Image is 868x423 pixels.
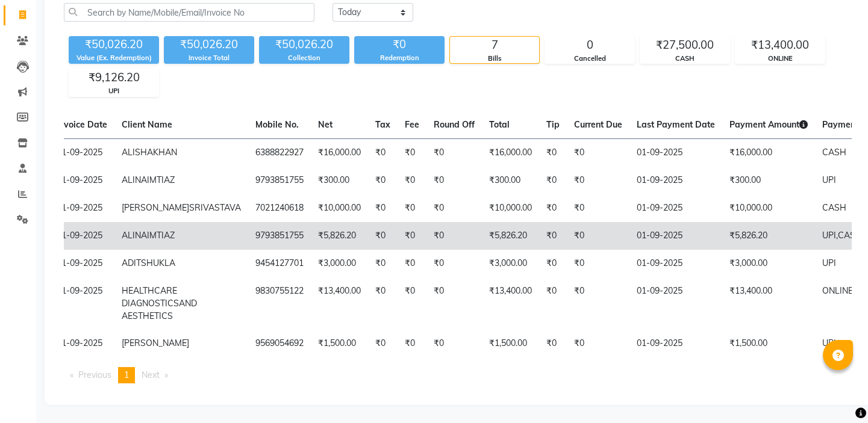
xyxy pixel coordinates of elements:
[822,174,836,185] span: UPI
[629,167,722,194] td: 01-09-2025
[482,167,539,194] td: ₹300.00
[539,167,567,194] td: ₹0
[838,230,862,241] span: CASH
[539,222,567,250] td: ₹0
[398,330,426,357] td: ₹0
[398,167,426,194] td: ₹0
[248,138,311,167] td: 6388822927
[722,222,815,250] td: ₹5,826.20
[405,119,419,130] span: Fee
[147,174,175,185] span: IMTIAZ
[434,119,475,130] span: Round Off
[248,250,311,277] td: 9454127701
[311,250,368,277] td: ₹3,000.00
[426,277,482,330] td: ₹0
[398,277,426,330] td: ₹0
[122,230,147,241] span: ALINA
[248,222,311,250] td: 9793851755
[255,119,299,130] span: Mobile No.
[311,138,368,167] td: ₹16,000.00
[122,285,179,309] span: HEALTHCARE DIAGNOSTICS
[729,119,808,130] span: Payment Amount
[539,277,567,330] td: ₹0
[722,250,815,277] td: ₹3,000.00
[398,138,426,167] td: ₹0
[69,36,159,53] div: ₹50,026.20
[142,369,160,380] span: Next
[426,222,482,250] td: ₹0
[164,36,254,53] div: ₹50,026.20
[368,222,398,250] td: ₹0
[539,194,567,222] td: ₹0
[482,330,539,357] td: ₹1,500.00
[545,37,634,54] div: 0
[482,222,539,250] td: ₹5,826.20
[546,119,560,130] span: Tip
[629,138,722,167] td: 01-09-2025
[640,37,729,54] div: ₹27,500.00
[375,119,390,130] span: Tax
[426,250,482,277] td: ₹0
[822,338,836,348] span: UPI
[259,53,349,63] div: Collection
[153,147,177,158] span: KHAN
[822,202,846,213] span: CASH
[450,37,539,54] div: 7
[147,230,175,241] span: IMTIAZ
[57,285,102,296] span: 01-09-2025
[735,54,825,64] div: ONLINE
[489,119,510,130] span: Total
[450,54,539,64] div: Bills
[567,330,629,357] td: ₹0
[822,230,838,241] span: UPI,
[574,119,622,130] span: Current Due
[822,258,836,268] span: UPI
[398,250,426,277] td: ₹0
[311,167,368,194] td: ₹300.00
[822,147,846,158] span: CASH
[426,194,482,222] td: ₹0
[368,138,398,167] td: ₹0
[368,250,398,277] td: ₹0
[640,54,729,64] div: CASH
[122,174,147,185] span: ALINA
[57,338,102,348] span: 01-09-2025
[567,194,629,222] td: ₹0
[637,119,715,130] span: Last Payment Date
[368,167,398,194] td: ₹0
[259,36,349,53] div: ₹50,026.20
[567,222,629,250] td: ₹0
[122,338,189,348] span: [PERSON_NAME]
[78,369,111,380] span: Previous
[482,194,539,222] td: ₹10,000.00
[64,367,852,383] nav: Pagination
[722,194,815,222] td: ₹10,000.00
[64,3,314,22] input: Search by Name/Mobile/Email/Invoice No
[722,330,815,357] td: ₹1,500.00
[567,138,629,167] td: ₹0
[722,167,815,194] td: ₹300.00
[69,53,159,63] div: Value (Ex. Redemption)
[248,330,311,357] td: 9569054692
[189,202,241,213] span: SRIVASTAVA
[368,277,398,330] td: ₹0
[539,250,567,277] td: ₹0
[57,202,102,213] span: 01-09-2025
[122,258,141,268] span: ADIT
[311,222,368,250] td: ₹5,826.20
[539,138,567,167] td: ₹0
[354,53,445,63] div: Redemption
[69,86,158,96] div: UPI
[57,119,107,130] span: Invoice Date
[164,53,254,63] div: Invoice Total
[426,167,482,194] td: ₹0
[311,194,368,222] td: ₹10,000.00
[629,277,722,330] td: 01-09-2025
[57,258,102,268] span: 01-09-2025
[141,258,175,268] span: SHUKLA
[722,277,815,330] td: ₹13,400.00
[124,369,129,380] span: 1
[629,222,722,250] td: 01-09-2025
[629,250,722,277] td: 01-09-2025
[629,194,722,222] td: 01-09-2025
